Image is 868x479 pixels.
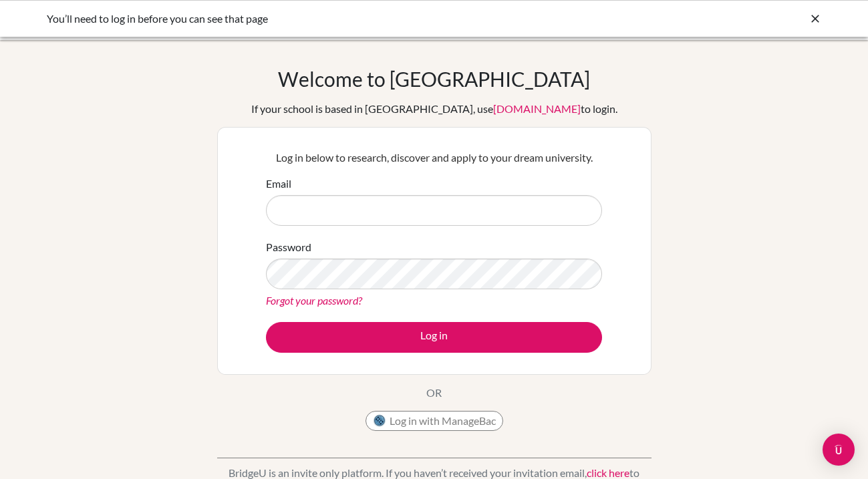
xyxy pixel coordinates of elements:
[47,11,621,27] div: You’ll need to log in before you can see that page
[823,434,855,466] div: Open Intercom Messenger
[266,239,311,255] label: Password
[493,102,581,115] a: [DOMAIN_NAME]
[266,294,362,307] a: Forgot your password?
[251,101,617,117] div: If your school is based in [GEOGRAPHIC_DATA], use to login.
[587,466,629,479] a: click here
[266,176,291,192] label: Email
[266,322,602,353] button: Log in
[266,150,602,166] p: Log in below to research, discover and apply to your dream university.
[426,385,442,401] p: OR
[278,67,590,91] h1: Welcome to [GEOGRAPHIC_DATA]
[366,411,503,431] button: Log in with ManageBac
